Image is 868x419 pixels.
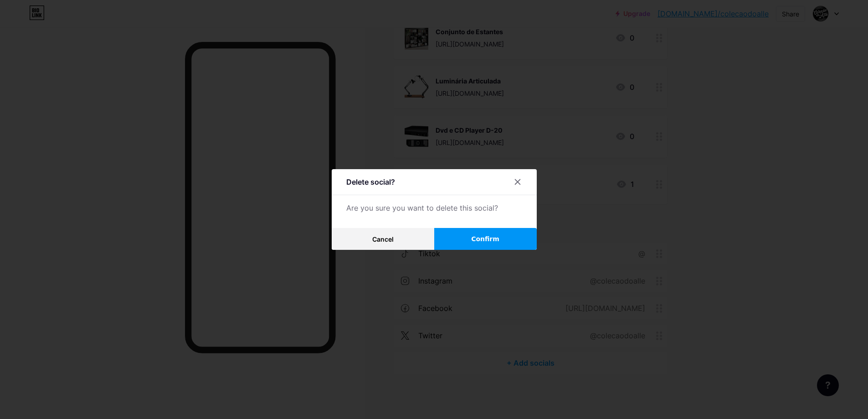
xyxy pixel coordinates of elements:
span: Cancel [372,235,394,243]
div: Are you sure you want to delete this social? [346,202,522,213]
span: Confirm [471,234,499,244]
button: Cancel [332,228,434,250]
div: Delete social? [346,176,395,187]
button: Confirm [434,228,537,250]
